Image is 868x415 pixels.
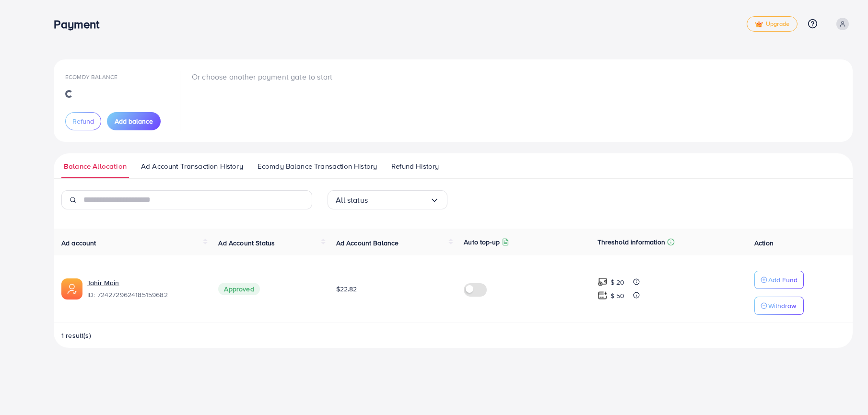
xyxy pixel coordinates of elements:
[218,283,259,295] span: Approved
[336,193,368,207] span: All status
[336,284,357,294] span: $22.82
[141,161,243,172] span: Ad Account Transaction History
[754,297,804,315] button: Withdraw
[65,73,117,81] span: Ecomdy Balance
[87,290,203,300] span: ID: 7242729624185159682
[192,71,332,82] p: Or choose another payment gate to start
[754,271,804,289] button: Add Fund
[747,16,798,32] a: tickUpgrade
[755,21,763,28] img: tick
[768,274,798,286] p: Add Fund
[54,17,107,31] h3: Payment
[328,190,447,209] div: Search for option
[258,161,377,172] span: Ecomdy Balance Transaction History
[61,331,91,340] span: 1 result(s)
[598,290,608,300] img: top-up amount
[768,300,796,311] p: Withdraw
[391,161,439,172] span: Refund History
[218,238,275,248] span: Ad Account Status
[65,112,101,130] button: Refund
[61,238,96,248] span: Ad account
[115,116,153,126] span: Add balance
[610,277,625,288] p: $ 20
[107,112,161,130] button: Add balance
[87,278,203,288] a: Tahir Main
[464,236,500,248] p: Auto top-up
[336,238,399,248] span: Ad Account Balance
[368,193,430,207] input: Search for option
[64,161,127,172] span: Balance Allocation
[610,290,625,301] p: $ 50
[755,21,789,28] span: Upgrade
[72,116,94,126] span: Refund
[598,277,608,287] img: top-up amount
[61,278,82,300] img: ic-ads-acc.e4c84228.svg
[87,278,203,300] div: <span class='underline'>Tahir Main</span></br>7242729624185159682
[754,238,774,248] span: Action
[598,236,665,248] p: Threshold information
